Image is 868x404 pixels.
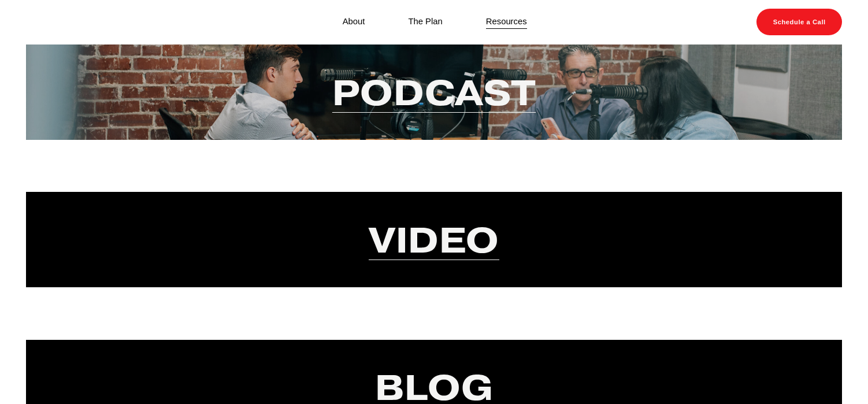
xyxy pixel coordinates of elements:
img: Discover Blind Spots [26,9,100,35]
a: About [343,14,365,30]
a: Video [369,217,499,263]
a: The Plan [409,14,443,30]
a: Resources [486,14,527,30]
a: Podcast [332,69,536,116]
a: Schedule a Call [756,9,842,35]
